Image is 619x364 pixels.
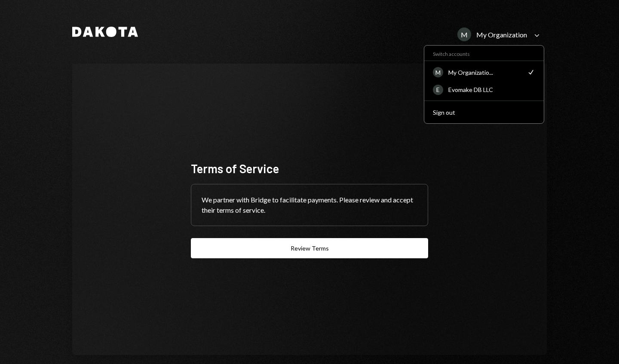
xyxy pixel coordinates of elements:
[191,184,428,226] div: We partner with Bridge to facilitate payments. Please review and accept their terms of service.
[448,86,535,93] div: Evomake DB LLC
[428,105,540,120] button: Sign out
[448,69,521,76] div: My Organizatio...
[457,28,471,41] div: M
[191,238,428,258] button: Review Terms
[433,85,443,95] div: E
[424,49,544,57] div: Switch accounts
[476,31,527,39] div: My Organization
[428,82,540,97] a: EEvomake DB LLC
[191,160,428,177] div: Terms of Service
[433,67,443,77] div: M
[433,109,535,116] div: Sign out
